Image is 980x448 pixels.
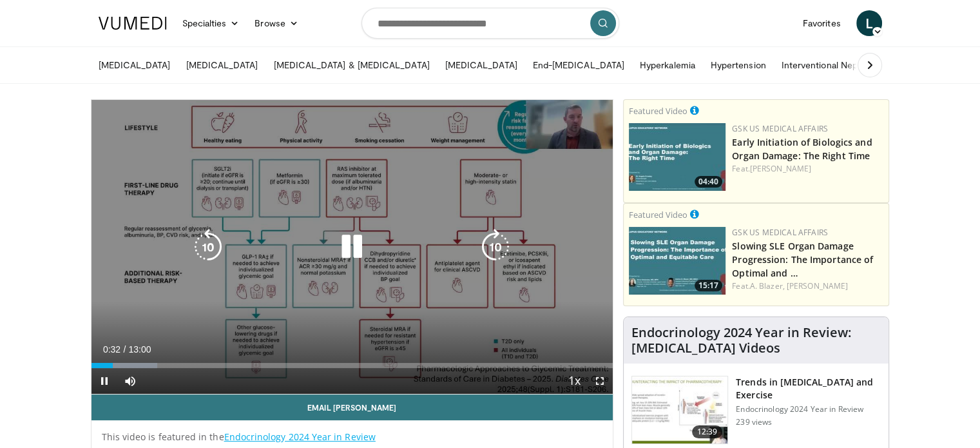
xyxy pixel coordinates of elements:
[736,417,772,427] p: 239 views
[91,368,117,394] button: Pause
[632,52,703,78] a: Hyperkalemia
[91,394,613,420] a: Email [PERSON_NAME]
[629,123,725,191] a: 04:40
[732,227,828,238] a: GSK US Medical Affairs
[732,240,873,279] a: Slowing SLE Organ Damage Progression: The Importance of Optimal and …
[736,376,881,402] h3: Trends in [MEDICAL_DATA] and Exercise
[732,123,828,134] a: GSK US Medical Affairs
[265,52,437,78] a: [MEDICAL_DATA] & [MEDICAL_DATA]
[629,123,725,191] img: b4d418dc-94e0-46e0-a7ce-92c3a6187fbe.png.150x105_q85_crop-smart_upscale.jpg
[629,227,725,295] img: dff207f3-9236-4a51-a237-9c7125d9f9ab.png.150x105_q85_crop-smart_upscale.jpg
[695,176,722,188] span: 04:40
[629,209,687,220] small: Featured Video
[91,363,613,368] div: Progress Bar
[750,163,811,174] a: [PERSON_NAME]
[124,344,126,355] span: /
[224,431,376,443] a: Endocrinology 2024 Year in Review
[561,368,587,394] button: Playback Rate
[774,52,896,78] a: Interventional Nephrology
[525,52,632,78] a: End-[MEDICAL_DATA]
[692,425,723,438] span: 12:39
[787,280,848,291] a: [PERSON_NAME]
[437,52,525,78] a: [MEDICAL_DATA]
[175,10,247,36] a: Specialties
[361,8,619,39] input: Search topics, interventions
[703,52,774,78] a: Hypertension
[631,325,881,356] h4: Endocrinology 2024 Year in Review: [MEDICAL_DATA] Videos
[629,227,725,295] a: 15:17
[247,10,306,36] a: Browse
[178,52,265,78] a: [MEDICAL_DATA]
[695,280,722,291] span: 15:17
[629,105,687,117] small: Featured Video
[732,163,883,175] div: Feat.
[102,431,603,443] p: This video is featured in the
[631,376,881,444] a: 12:39 Trends in [MEDICAL_DATA] and Exercise Endocrinology 2024 Year in Review 239 views
[117,368,143,394] button: Mute
[128,344,151,355] span: 13:00
[91,52,178,78] a: [MEDICAL_DATA]
[103,344,120,355] span: 0:32
[750,280,785,291] a: A. Blazer,
[795,10,849,36] a: Favorites
[732,280,883,292] div: Feat.
[736,404,881,414] p: Endocrinology 2024 Year in Review
[632,376,727,443] img: 246990b5-c4c2-40f8-8a45-5ba11c19498c.150x105_q85_crop-smart_upscale.jpg
[856,10,882,36] a: L
[587,368,613,394] button: Fullscreen
[99,17,167,30] img: VuMedi Logo
[91,100,613,394] video-js: Video Player
[732,136,872,162] a: Early Initiation of Biologics and Organ Damage: The Right Time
